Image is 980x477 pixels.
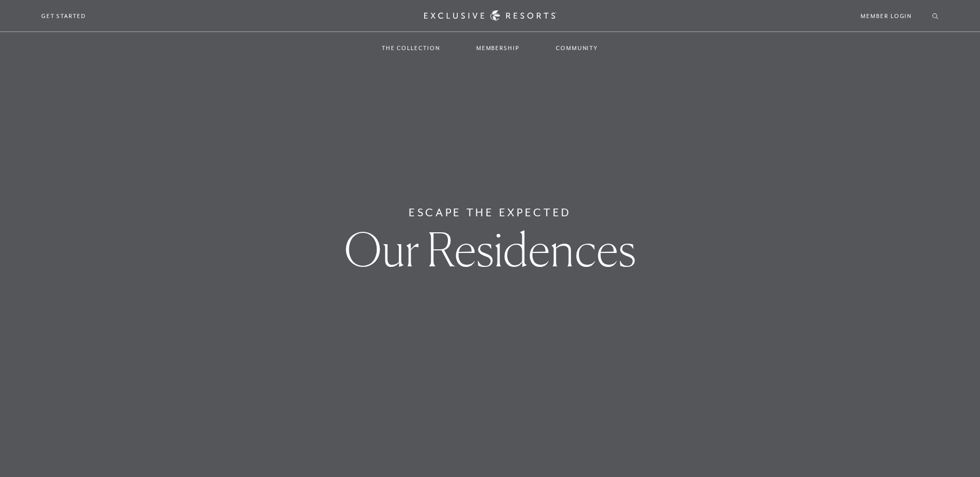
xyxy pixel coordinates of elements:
[344,226,636,273] h1: Our Residences
[409,204,571,221] h6: Escape The Expected
[546,33,609,63] a: Community
[861,11,912,21] a: Member Login
[466,33,530,63] a: Membership
[41,11,86,21] a: Get Started
[371,33,450,63] a: The Collection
